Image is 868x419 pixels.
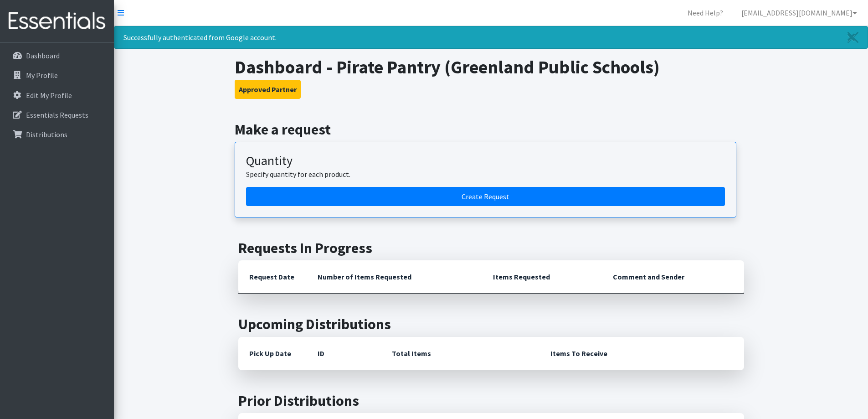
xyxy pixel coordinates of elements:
h1: Dashboard - Pirate Pantry (Greenland Public Schools) [235,56,747,78]
p: Dashboard [26,51,60,60]
button: Approved Partner [235,80,301,99]
p: Specify quantity for each product. [246,169,725,180]
th: Total Items [381,337,539,370]
th: Comment and Sender [602,260,744,294]
p: Edit My Profile [26,91,72,100]
a: Close [838,26,868,48]
a: Edit My Profile [4,86,110,104]
p: My Profile [26,71,58,80]
h2: Prior Distributions [238,392,744,409]
th: Pick Up Date [238,337,307,370]
th: Request Date [238,260,307,294]
h2: Requests In Progress [238,239,744,257]
a: My Profile [4,66,110,84]
p: Essentials Requests [26,110,88,119]
th: ID [307,337,381,370]
p: Distributions [26,130,67,139]
a: Essentials Requests [4,106,110,124]
h2: Make a request [235,121,747,138]
a: Create a request by quantity [246,187,725,206]
a: [EMAIL_ADDRESS][DOMAIN_NAME] [734,4,864,22]
th: Items Requested [482,260,602,294]
h3: Quantity [246,153,725,169]
h2: Upcoming Distributions [238,316,744,333]
div: Successfully authenticated from Google account. [114,26,868,49]
th: Items To Receive [539,337,744,370]
img: HumanEssentials [4,6,110,36]
a: Distributions [4,125,110,144]
th: Number of Items Requested [307,260,483,294]
a: Dashboard [4,47,110,65]
a: Need Help? [680,4,730,22]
